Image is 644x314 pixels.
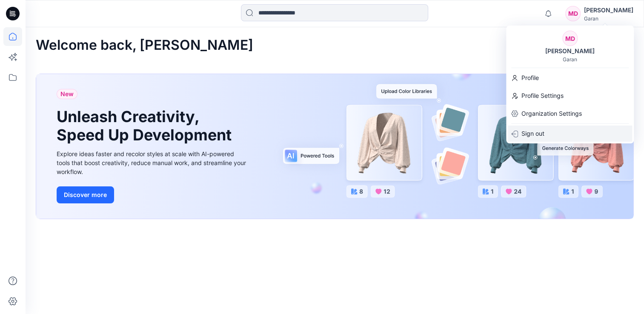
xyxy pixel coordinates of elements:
[521,106,582,122] p: Organization Settings
[584,5,633,15] div: [PERSON_NAME]
[57,186,248,203] a: Discover more
[57,149,248,176] div: Explore ideas faster and recolor styles at scale with AI-powered tools that boost creativity, red...
[36,37,253,53] h2: Welcome back, [PERSON_NAME]
[565,6,581,21] div: MD
[506,70,634,86] a: Profile
[506,88,634,104] a: Profile Settings
[584,15,633,22] div: Garan
[563,56,577,63] div: Garan
[562,31,578,46] div: MD
[57,186,114,203] button: Discover more
[540,46,600,56] div: [PERSON_NAME]
[60,89,74,99] span: New
[521,126,544,142] p: Sign out
[521,70,539,86] p: Profile
[57,108,235,144] h1: Unleash Creativity, Speed Up Development
[506,106,634,122] a: Organization Settings
[521,88,564,104] p: Profile Settings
